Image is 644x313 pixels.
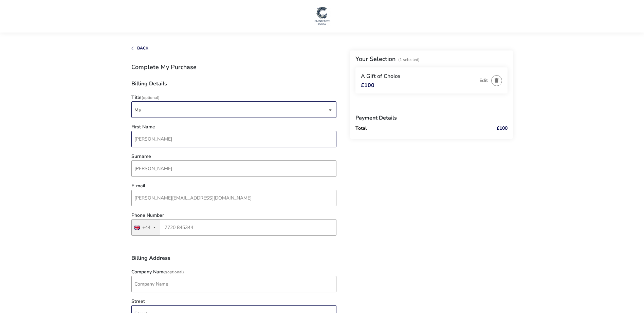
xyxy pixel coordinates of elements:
h1: Complete My Purchase [131,64,336,70]
span: £100 [361,83,374,88]
naf-get-fp-price: £100 [497,125,508,131]
h3: Billing Address [131,255,336,266]
h3: Billing Details [131,81,336,92]
span: [object Object] [134,102,327,118]
button: Selected country [132,220,160,235]
h2: Your Selection [355,55,395,63]
div: +44 [142,225,150,230]
span: Back [137,45,148,51]
span: (Optional) [142,95,160,100]
label: Surname [131,154,151,159]
p: Total [355,126,477,131]
img: Main Website [314,5,331,26]
h3: Payment Details [355,110,508,126]
div: Ms [134,102,327,118]
button: Back [131,46,148,50]
input: Phone Number [131,219,336,236]
span: A Gift of Choice [361,72,400,80]
label: Phone Number [131,213,164,218]
label: Company Name [131,270,184,274]
span: (1 Selected) [398,57,420,62]
input: company [131,276,336,292]
label: First Name [131,125,155,129]
input: surname [131,160,336,177]
label: Street [131,299,145,304]
button: Edit [479,78,488,83]
p-dropdown: Title [131,107,336,113]
input: email [131,190,336,206]
label: Title [131,95,160,100]
span: (Optional) [166,269,184,275]
div: dropdown trigger [329,103,332,117]
label: E-mail [131,184,145,188]
input: firstName [131,131,336,147]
